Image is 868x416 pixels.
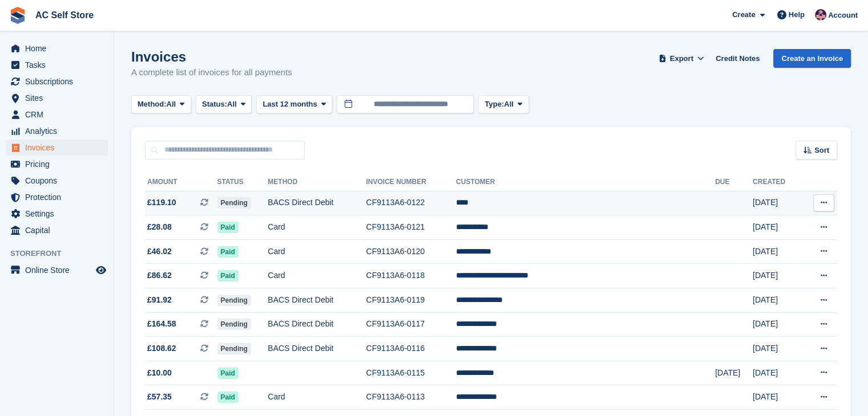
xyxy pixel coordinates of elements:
span: £108.62 [147,342,176,354]
span: £28.08 [147,221,172,233]
span: Pending [217,343,251,354]
a: menu [6,123,108,139]
td: CF9113A6-0115 [366,361,456,385]
td: BACS Direct Debit [268,337,366,361]
a: menu [6,206,108,222]
button: Method: All [131,95,191,114]
td: [DATE] [753,312,801,337]
span: Home [25,40,94,56]
td: CF9113A6-0117 [366,312,456,337]
td: [DATE] [753,215,801,240]
td: CF9113A6-0119 [366,288,456,313]
span: All [504,99,514,110]
a: menu [6,173,108,189]
span: Coupons [25,173,94,189]
span: £10.00 [147,367,172,379]
span: Paid [217,270,239,282]
span: Sort [814,145,829,156]
a: Credit Notes [711,49,764,68]
td: [DATE] [753,239,801,264]
span: £86.62 [147,270,172,282]
span: Invoices [25,140,94,156]
th: Status [217,173,268,191]
span: Create [732,9,755,21]
td: [DATE] [753,288,801,313]
td: CF9113A6-0116 [366,337,456,361]
span: Status: [202,99,227,110]
a: menu [6,40,108,56]
span: Analytics [25,123,94,139]
button: Status: All [196,95,252,114]
a: menu [6,90,108,106]
span: £119.10 [147,197,176,209]
span: Sites [25,90,94,106]
span: Online Store [25,262,94,278]
a: menu [6,222,108,238]
span: Pending [217,319,251,330]
span: Paid [217,391,239,403]
span: £57.35 [147,391,172,403]
td: BACS Direct Debit [268,312,366,337]
th: Amount [145,173,217,191]
span: Pricing [25,156,94,172]
span: CRM [25,107,94,123]
span: Export [670,53,693,64]
span: Last 12 months [263,99,317,110]
a: menu [6,107,108,123]
span: Settings [25,206,94,222]
h1: Invoices [131,49,292,64]
th: Invoice Number [366,173,456,191]
span: Capital [25,222,94,238]
span: Paid [217,222,239,233]
a: menu [6,156,108,172]
a: Preview store [94,263,108,277]
span: Help [789,9,805,21]
td: [DATE] [753,361,801,385]
td: Card [268,385,366,410]
button: Export [656,49,706,68]
td: [DATE] [753,385,801,410]
a: Create an Invoice [773,49,851,68]
span: £164.58 [147,318,176,330]
td: CF9113A6-0118 [366,264,456,288]
a: AC Self Store [31,6,98,25]
span: Tasks [25,57,94,73]
span: Storefront [10,248,114,259]
td: CF9113A6-0122 [366,191,456,215]
td: CF9113A6-0113 [366,385,456,410]
a: menu [6,74,108,89]
span: All [167,99,176,110]
span: Protection [25,189,94,205]
td: CF9113A6-0120 [366,239,456,264]
td: BACS Direct Debit [268,288,366,313]
td: CF9113A6-0121 [366,215,456,240]
td: [DATE] [753,337,801,361]
span: Subscriptions [25,74,94,89]
span: Paid [217,246,239,258]
span: Method: [138,99,167,110]
span: All [227,99,237,110]
a: menu [6,140,108,156]
span: £46.02 [147,246,172,258]
span: Pending [217,197,251,209]
td: [DATE] [753,264,801,288]
span: Paid [217,368,239,379]
span: Account [828,10,858,21]
td: [DATE] [715,361,753,385]
th: Customer [456,173,715,191]
button: Type: All [478,95,528,114]
td: BACS Direct Debit [268,191,366,215]
span: Pending [217,295,251,306]
td: Card [268,215,366,240]
td: [DATE] [753,191,801,215]
a: menu [6,57,108,73]
span: £91.92 [147,294,172,306]
img: Ted Cox [815,9,826,21]
th: Method [268,173,366,191]
a: menu [6,262,108,278]
td: Card [268,264,366,288]
th: Created [753,173,801,191]
span: Type: [485,99,504,110]
p: A complete list of invoices for all payments [131,66,292,79]
td: Card [268,239,366,264]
